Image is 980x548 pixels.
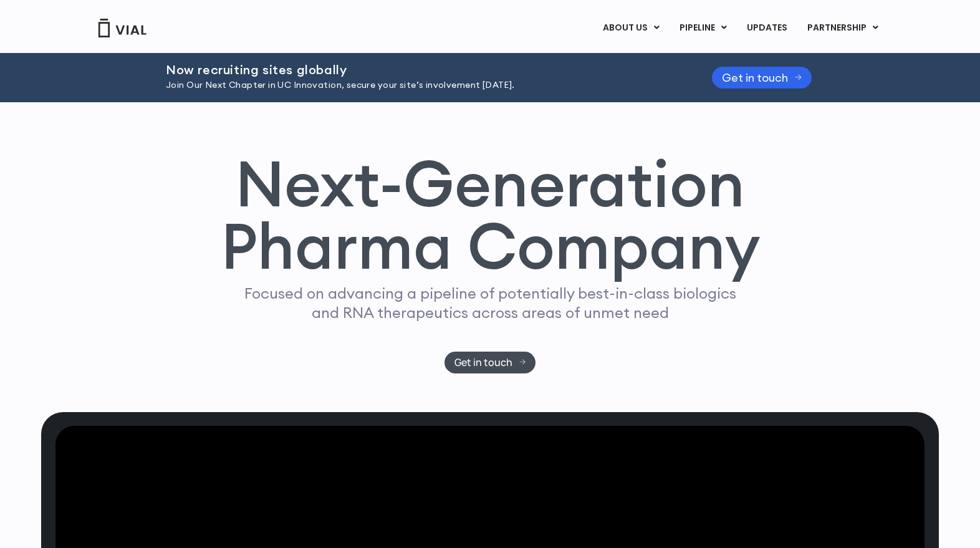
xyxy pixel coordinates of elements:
span: Get in touch [722,73,788,82]
a: UPDATES [737,17,797,39]
h2: Now recruiting sites globally [166,63,681,77]
p: Join Our Next Chapter in UC Innovation, secure your site’s involvement [DATE]. [166,79,681,92]
a: ABOUT USMenu Toggle [593,17,669,39]
a: Get in touch [444,352,536,373]
a: PIPELINEMenu Toggle [670,17,736,39]
p: Focused on advancing a pipeline of potentially best-in-class biologics and RNA therapeutics acros... [239,284,741,322]
a: PARTNERSHIPMenu Toggle [797,17,888,39]
a: Get in touch [712,67,812,89]
span: Get in touch [454,358,512,367]
img: Vial Logo [97,19,147,37]
h1: Next-Generation Pharma Company [220,152,760,278]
